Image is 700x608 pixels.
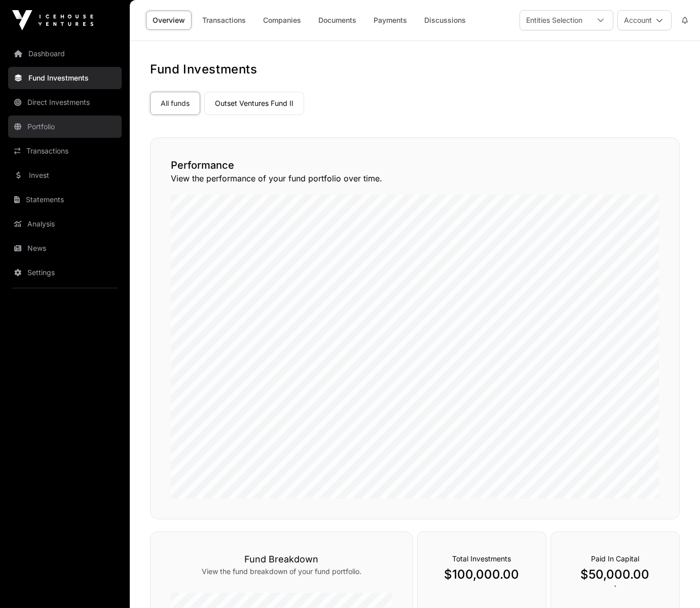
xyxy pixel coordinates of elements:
a: All funds [150,92,200,115]
a: Discussions [418,11,472,30]
a: Settings [8,261,122,284]
iframe: Chat Widget [649,559,700,608]
a: Fund Investments [8,67,122,89]
a: Dashboard [8,43,122,65]
a: Transactions [196,11,252,30]
a: News [8,237,122,259]
span: Paid In Capital [591,554,639,563]
p: View the fund breakdown of your fund portfolio. [171,566,392,577]
a: Portfolio [8,116,122,138]
h1: Fund Investments [150,61,680,78]
img: Icehouse Ventures Logo [12,10,93,30]
a: Overview [146,11,192,30]
p: $50,000.00 [571,566,659,583]
a: Transactions [8,140,122,162]
h3: Fund Breakdown [171,552,392,566]
p: $100,000.00 [438,566,526,583]
span: Total Investments [452,554,511,563]
a: Direct Investments [8,91,122,113]
div: Entities Selection [520,11,588,30]
a: Statements [8,188,122,211]
button: Account [617,10,672,30]
a: Analysis [8,213,122,235]
a: Invest [8,164,122,186]
a: Companies [256,11,308,30]
a: Payments [367,11,414,30]
a: Documents [312,11,363,30]
p: View the performance of your fund portfolio over time. [171,172,659,184]
a: Outset Ventures Fund II [204,92,304,115]
h2: Performance [171,158,659,172]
